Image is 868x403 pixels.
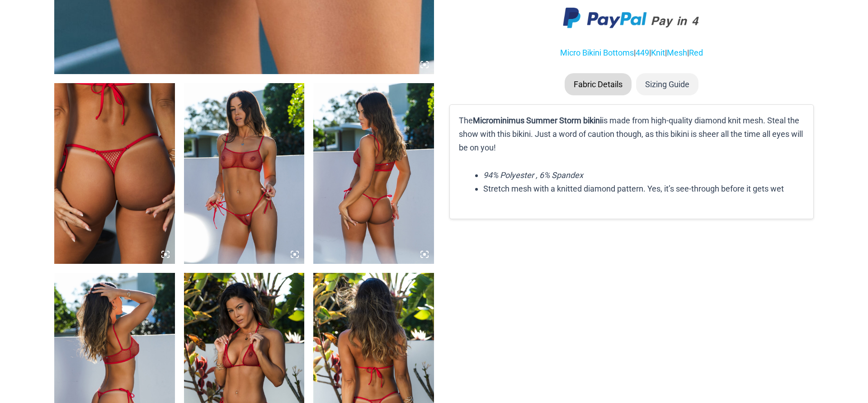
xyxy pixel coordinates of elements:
[483,170,583,180] em: 94% Polyester , 6% Spandex
[54,83,175,264] img: Summer Storm Red 449 Thong
[667,48,687,57] a: Mesh
[483,182,804,196] li: Stretch mesh with a knitted diamond pattern. Yes, it’s see-through before it gets wet
[636,48,649,57] a: 449
[636,73,698,96] li: Sizing Guide
[473,116,602,125] b: Microminimus Summer Storm bikini
[651,48,665,57] a: Knit
[449,46,814,60] p: | | | |
[565,73,632,96] li: Fabric Details
[689,48,703,57] a: Red
[459,114,804,154] p: The is made from high-quality diamond knit mesh. Steal the show with this bikini. Just a word of ...
[313,83,434,264] img: Summer Storm Red 332 Crop Top 449 Thong
[184,83,305,264] img: Summer Storm Red 332 Crop Top 449 Thong
[560,48,634,57] a: Micro Bikini Bottoms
